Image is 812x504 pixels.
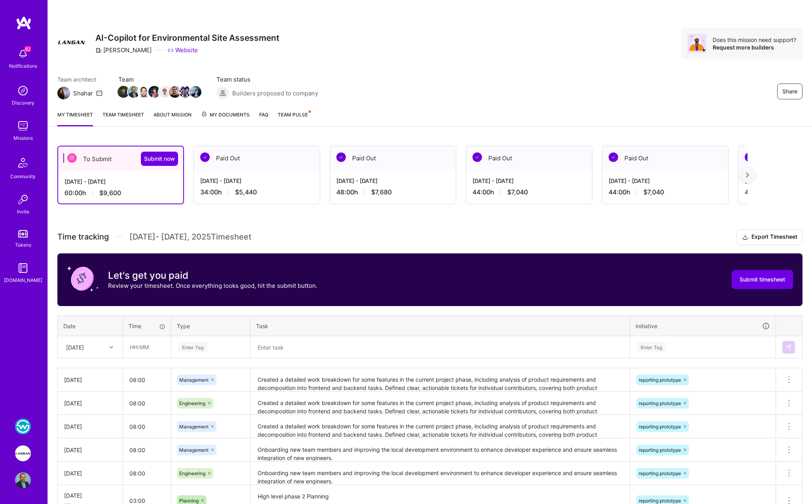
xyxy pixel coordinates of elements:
button: Export Timesheet [737,229,803,245]
span: Planning [179,498,199,504]
p: Review your timesheet. Once everything looks good, hit the submit button. [108,281,317,290]
a: My timesheet [57,110,93,126]
a: Team Member Avatar [180,85,190,99]
th: Type [171,316,250,336]
span: Engineering [179,470,205,476]
div: 60:00 h [65,189,177,197]
span: Submit now [144,155,175,163]
a: Team Member Avatar [149,85,159,99]
span: My Documents [201,110,250,119]
div: [DATE] - [DATE] [609,177,722,185]
img: Paid Out [472,152,482,162]
img: Builders proposed to company [216,87,229,99]
span: $5,440 [235,188,257,196]
img: Community [13,153,32,172]
span: $7,680 [371,188,392,196]
div: Does this mission need support? [713,36,796,44]
img: Team Member Avatar [190,86,201,98]
div: Paid Out [330,146,456,170]
span: Engineering [179,400,205,406]
a: FAQ [259,110,268,126]
input: HH:MM [123,369,171,390]
span: 82 [25,46,31,52]
input: HH:MM [123,393,171,414]
span: reporting prototype [639,498,681,504]
i: icon Mail [96,90,102,96]
a: About Mission [154,110,192,126]
textarea: Created a detailed work breakdown for some features in the current project phase, including analy... [251,369,629,391]
img: Team Member Avatar [138,86,150,98]
div: 48:00 h [336,188,450,196]
div: Tokens [15,241,31,249]
a: Team Member Avatar [139,85,149,99]
img: User Avatar [15,472,31,488]
span: Submit timesheet [740,276,785,283]
div: 44:00 h [609,188,722,196]
span: $7,040 [507,188,528,196]
div: [DOMAIN_NAME] [4,276,42,284]
img: bell [15,46,31,62]
th: Task [250,316,630,336]
div: Community [10,172,36,181]
span: Share [782,87,797,95]
img: tokens [18,230,28,238]
span: Management [179,377,209,383]
a: Team Member Avatar [118,85,129,99]
span: reporting prototype [639,424,681,430]
img: Langan: AI-Copilot for Environmental Site Assessment [15,445,31,461]
span: $9,600 [99,189,121,197]
div: Paid Out [194,146,320,170]
textarea: Created a detailed work breakdown for some features in the current project phase, including analy... [251,392,629,414]
h3: AI-Copilot for Environmental Site Assessment [95,33,279,43]
img: To Submit [67,153,77,163]
div: Missions [13,134,33,142]
span: reporting prototype [639,377,681,383]
div: [DATE] [66,343,84,351]
div: [PERSON_NAME] [95,46,152,54]
textarea: Onboarding new team members and improving the local development environment to enhance developer ... [251,462,629,484]
a: Team Member Avatar [170,85,180,99]
div: Enter Tag [178,341,207,353]
div: [DATE] [64,399,116,407]
i: icon Chevron [109,345,113,349]
img: Paid Out [745,152,754,162]
i: icon CompanyGray [95,47,102,53]
span: reporting prototype [639,447,681,453]
img: Team Member Avatar [118,86,129,98]
input: HH:MM [123,463,171,484]
div: Invite [17,207,29,216]
a: Team Pulse [278,110,310,126]
button: Share [777,84,803,99]
img: Team Member Avatar [148,86,160,98]
img: Invite [15,192,31,207]
textarea: Created a detailed work breakdown for some features in the current project phase, including analy... [251,416,629,437]
div: [DATE] [64,376,116,384]
img: guide book [15,260,31,276]
div: [DATE] - [DATE] [472,177,586,185]
img: Avatar [687,34,706,53]
div: [DATE] - [DATE] [200,177,313,185]
a: Website [167,46,198,54]
img: Team Member Avatar [128,86,140,98]
div: [DATE] - [DATE] [65,177,177,186]
div: Shahar [73,89,93,97]
img: Paid Out [200,152,210,162]
button: Submit timesheet [732,270,793,289]
div: [DATE] [64,446,116,454]
div: Notifications [9,62,37,70]
div: 34:00 h [200,188,313,196]
textarea: Onboarding new team members and improving the local development environment to enhance developer ... [251,439,629,461]
img: Team Member Avatar [179,86,191,98]
span: reporting prototype [639,470,681,476]
span: reporting prototype [639,400,681,406]
div: Enter Tag [637,341,666,353]
div: To Submit [58,146,183,171]
span: $7,040 [643,188,664,196]
div: Time [129,322,165,330]
img: discovery [15,83,31,99]
img: right [746,172,749,178]
button: Submit now [141,152,178,166]
span: Team architect [57,75,102,84]
a: Team Member Avatar [159,85,170,99]
a: Langan: AI-Copilot for Environmental Site Assessment [13,445,33,461]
